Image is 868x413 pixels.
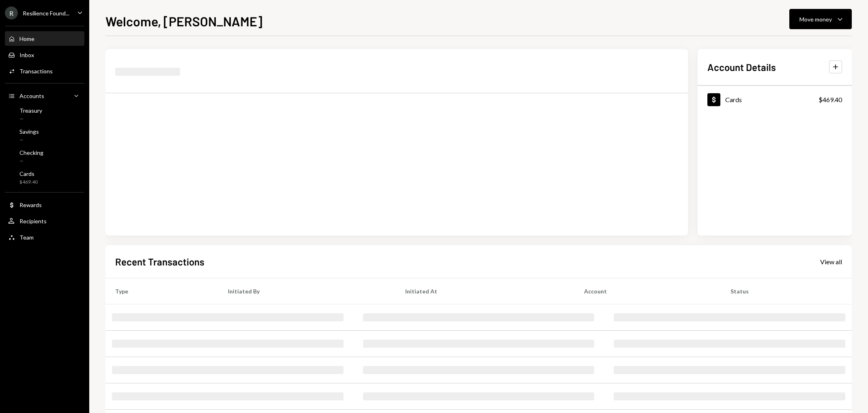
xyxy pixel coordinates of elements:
[19,51,34,58] div: Inbox
[19,201,42,208] div: Rewards
[19,35,34,42] div: Home
[19,170,38,177] div: Cards
[820,257,842,266] a: View all
[395,278,574,304] th: Initiated At
[707,60,776,74] h2: Account Details
[5,47,84,62] a: Inbox
[218,278,395,304] th: Initiated By
[19,137,39,143] div: —
[721,278,852,304] th: Status
[5,6,18,19] div: R
[799,15,832,24] div: Move money
[819,95,842,105] div: $469.40
[19,92,44,99] div: Accounts
[19,107,42,114] div: Treasury
[19,218,47,225] div: Recipients
[5,126,84,145] a: Savings—
[5,105,84,124] a: Treasury—
[789,9,852,29] button: Move money
[5,214,84,228] a: Recipients
[725,96,742,103] div: Cards
[19,234,34,241] div: Team
[5,147,84,166] a: Checking—
[5,168,84,187] a: Cards$469.40
[698,86,852,113] a: Cards$469.40
[23,10,69,17] div: Resilience Found...
[19,149,43,156] div: Checking
[5,64,84,78] a: Transactions
[5,197,84,212] a: Rewards
[574,278,721,304] th: Account
[19,128,39,135] div: Savings
[5,88,84,103] a: Accounts
[105,278,218,304] th: Type
[115,255,204,268] h2: Recent Transactions
[105,13,262,29] h1: Welcome, [PERSON_NAME]
[19,158,43,165] div: —
[5,31,84,46] a: Home
[19,116,42,122] div: —
[19,179,38,186] div: $469.40
[19,68,53,75] div: Transactions
[820,258,842,266] div: View all
[5,230,84,244] a: Team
